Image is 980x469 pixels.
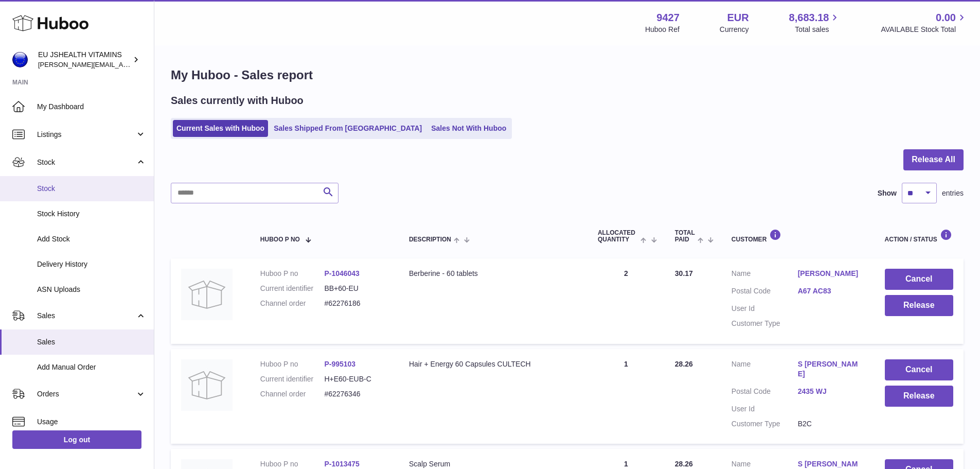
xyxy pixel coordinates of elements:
div: EU JSHEALTH VITAMINS [38,50,131,70]
span: Total sales [795,25,841,34]
span: [PERSON_NAME][EMAIL_ADDRESS][DOMAIN_NAME] [38,60,206,68]
span: Sales [37,337,146,347]
span: Stock [37,158,135,167]
dt: Huboo P no [260,459,325,469]
a: [PERSON_NAME] [798,269,864,279]
span: Add Manual Order [37,362,146,372]
dd: BB+60-EU [324,284,388,293]
div: Action / Status [885,229,953,243]
span: Sales [37,311,135,321]
span: entries [942,188,964,198]
span: 0.00 [936,11,956,25]
span: 30.17 [675,269,693,277]
img: laura@jessicasepel.com [12,52,28,67]
strong: EUR [727,11,749,25]
a: S [PERSON_NAME] [798,359,864,379]
span: Delivery History [37,259,146,269]
span: Total paid [675,230,695,243]
a: 8,683.18 Total sales [789,11,841,34]
span: Orders [37,389,135,399]
dt: Channel order [260,389,325,399]
button: Cancel [885,269,953,290]
a: 2435 WJ [798,387,864,396]
span: Description [409,236,451,243]
dd: H+E60-EUB-C [324,374,388,384]
dd: B2C [798,419,864,429]
button: Release [885,295,953,316]
dt: Customer Type [732,419,798,429]
label: Show [878,188,897,198]
img: no-photo.jpg [181,269,233,320]
strong: 9427 [656,11,680,25]
span: 8,683.18 [789,11,829,25]
a: Log out [12,430,141,449]
span: Stock [37,184,146,194]
h1: My Huboo - Sales report [171,67,964,83]
td: 1 [587,349,665,444]
dt: Huboo P no [260,359,325,369]
div: Huboo Ref [645,25,680,34]
h2: Sales currently with Huboo [171,94,304,108]
img: no-photo.jpg [181,359,233,411]
dt: Name [732,359,798,381]
div: Customer [732,229,864,243]
span: ASN Uploads [37,285,146,294]
dd: #62276346 [324,389,388,399]
dt: Huboo P no [260,269,325,279]
button: Release All [903,149,964,170]
span: 28.26 [675,360,693,368]
a: Sales Not With Huboo [427,120,510,137]
dd: #62276186 [324,299,388,308]
td: 2 [587,258,665,344]
a: P-1046043 [324,269,360,277]
dt: User Id [732,404,798,414]
div: Currency [720,25,749,34]
span: My Dashboard [37,102,146,112]
a: A67 AC83 [798,286,864,296]
button: Release [885,386,953,407]
a: 0.00 AVAILABLE Stock Total [881,11,968,34]
div: Scalp Serum [409,459,577,469]
span: ALLOCATED Quantity [598,230,638,243]
dt: Postal Code [732,286,798,299]
a: Sales Shipped From [GEOGRAPHIC_DATA] [270,120,425,137]
div: Hair + Energy 60 Capsules CULTECH [409,359,577,369]
span: 28.26 [675,460,693,468]
span: AVAILABLE Stock Total [881,25,968,34]
button: Cancel [885,359,953,380]
dt: Current identifier [260,284,325,293]
a: Current Sales with Huboo [173,120,268,137]
div: Berberine - 60 tablets [409,269,577,279]
dt: Channel order [260,299,325,308]
a: P-1013475 [324,460,360,468]
dt: Name [732,269,798,281]
span: Listings [37,130,135,140]
dt: Current identifier [260,374,325,384]
dt: Customer Type [732,319,798,328]
dt: User Id [732,304,798,314]
span: Huboo P no [260,236,300,243]
dt: Postal Code [732,387,798,399]
span: Stock History [37,209,146,219]
span: Usage [37,417,146,427]
span: Add Stock [37,234,146,244]
a: P-995103 [324,360,355,368]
